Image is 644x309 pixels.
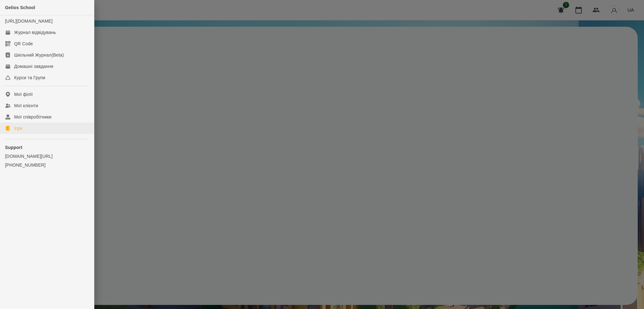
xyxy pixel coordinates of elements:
p: Support [5,144,89,151]
div: Журнал відвідувань [14,29,56,36]
a: [PHONE_NUMBER] [5,162,89,168]
div: Ігри [14,125,22,131]
div: Курси та Групи [14,74,45,81]
div: QR Code [14,41,33,47]
span: Gelios School [5,5,35,10]
div: Домашні завдання [14,63,53,69]
div: Мої клієнти [14,102,38,109]
a: [URL][DOMAIN_NAME] [5,19,53,24]
div: Мої співробітники [14,114,52,120]
a: [DOMAIN_NAME][URL] [5,153,89,159]
div: Мої філії [14,91,33,97]
div: Шкільний Журнал(Beta) [14,52,64,58]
